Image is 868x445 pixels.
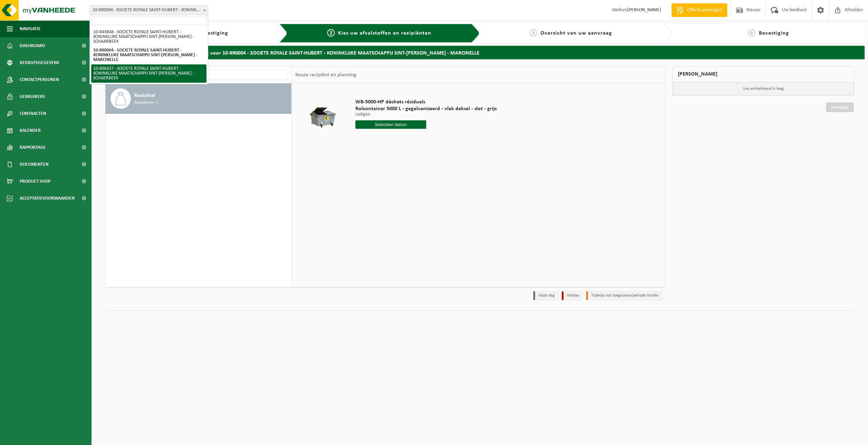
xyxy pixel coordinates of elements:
[20,173,51,190] span: Product Shop
[533,291,558,300] li: Vaste dag
[355,99,497,105] span: WB-5000-HP déchets résiduels
[355,105,497,112] span: Rolcontainer 5000 L - gegalvaniseerd - vlak deksel - slot - grijs
[91,46,206,64] li: 10-890004 - SOCIETE ROYALE SAINT-HUBERT - KONINKLIJKE MAATSCHAPPIJ SINT-[PERSON_NAME] - MARCINELLE
[91,28,206,46] li: 10-843848 - SOCIETE ROYALE SAINT-HUBERT - KONINKLIJKE MAATSCHAPPIJ SINT-[PERSON_NAME] - SCHAARBEEK
[90,5,208,15] span: 10-890004 - SOCIETE ROYALE SAINT-HUBERT - KONINKLIJKE MAATSCHAPPIJ SINT-HUBERTUS - MARCINELLE
[20,139,46,156] span: Rapportage
[20,37,45,54] span: Dashboard
[627,7,661,13] strong: [PERSON_NAME]
[292,66,360,83] div: Keuze recipiënt en planning
[91,64,206,83] li: 10-896337 - SOCIETE ROYALE SAINT-HUBERT - KONINKLIJKE MAATSCHAPPIJ SINT-[PERSON_NAME] - SCHAERBEEK
[20,54,59,71] span: Bedrijfsgegevens
[759,31,789,36] span: Bevestiging
[673,82,854,95] p: Uw winkelmand is leeg
[20,20,41,37] span: Navigatie
[826,102,854,112] a: Doorgaan
[20,122,41,139] span: Kalender
[672,66,855,82] div: [PERSON_NAME]
[562,291,583,300] li: Holiday
[685,7,724,14] span: Offerte aanvragen
[748,29,755,37] span: 4
[20,190,75,207] span: Acceptatievoorwaarden
[355,112,497,117] p: Ledigen
[20,105,46,122] span: Contracten
[671,3,727,17] a: Offerte aanvragen
[20,88,45,105] span: Gebruikers
[134,100,158,106] span: Recipiënten: 1
[105,83,292,114] button: Restafval Recipiënten: 1
[134,92,155,100] span: Restafval
[540,31,612,36] span: Overzicht van uw aanvraag
[327,29,335,37] span: 2
[20,71,59,88] span: Contactpersonen
[355,120,426,129] input: Selecteer datum
[90,5,208,15] span: 10-890004 - SOCIETE ROYALE SAINT-HUBERT - KONINKLIJKE MAATSCHAPPIJ SINT-HUBERTUS - MARCINELLE
[338,31,431,36] span: Kies uw afvalstoffen en recipiënten
[20,156,48,173] span: Documenten
[95,46,865,59] h2: Kies uw afvalstoffen en recipiënten - aanvraag voor 10-890004 - SOCIETE ROYALE SAINT-HUBERT - KON...
[530,29,537,37] span: 3
[586,291,662,300] li: Tijdelijk niet toegestaan/période limitée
